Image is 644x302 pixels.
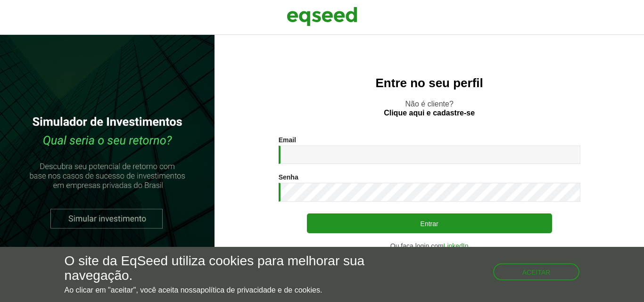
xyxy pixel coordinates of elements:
[287,5,357,28] img: EqSeed Logo
[493,263,580,280] button: Aceitar
[65,285,374,294] p: Ao clicar em "aceitar", você aceita nossa .
[307,213,552,233] button: Entrar
[279,243,580,249] div: Ou faça login com
[384,109,475,117] a: Clique aqui e cadastre-se
[65,254,374,283] h5: O site da EqSeed utiliza cookies para melhorar sua navegação.
[279,174,298,180] label: Senha
[233,99,625,117] p: Não é cliente?
[200,286,320,294] a: política de privacidade e de cookies
[444,243,469,249] a: LinkedIn
[279,137,296,143] label: Email
[233,76,625,90] h2: Entre no seu perfil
